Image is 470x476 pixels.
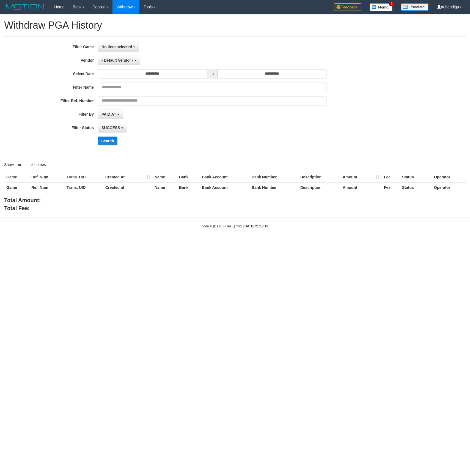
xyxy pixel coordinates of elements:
th: Created At [103,172,152,182]
th: Ref. Num [29,172,64,182]
button: Search [98,137,117,145]
th: Name [152,172,177,182]
th: Bank Number [249,172,298,182]
th: Bank [177,182,200,192]
img: Feedback.jpg [334,3,361,11]
button: SUCCESS [98,123,127,132]
th: Amount [340,182,382,192]
strong: [DATE] 21:13:18 [243,224,268,228]
img: Button%20Memo.svg [370,3,393,11]
th: Trans. UID [64,172,103,182]
th: Operator [432,182,466,192]
th: Fee [382,182,400,192]
th: Game [4,172,29,182]
span: 3 [389,1,395,6]
th: Fee [382,172,400,182]
th: Operator [432,172,466,182]
th: Trans. UID [64,182,103,192]
span: PAID AT [101,112,116,116]
th: Bank Account [200,172,249,182]
th: Description [298,172,340,182]
th: Amount [340,172,382,182]
img: MOTION_logo.png [4,3,46,11]
th: Bank Account [200,182,249,192]
span: to [207,69,218,78]
th: Bank [177,172,200,182]
small: code © [DATE]-[DATE] dwg | [202,224,268,228]
th: Game [4,182,29,192]
span: SUCCESS [101,126,120,130]
th: Status [400,182,432,192]
span: - Default Vendor - [101,58,133,62]
button: PAID AT [98,110,123,119]
img: panduan.png [401,3,428,11]
th: Ref. Num [29,182,64,192]
b: Total Fee: [4,205,30,211]
th: Created at [103,182,152,192]
button: No item selected [98,42,139,51]
b: Total Amount: [4,197,41,203]
button: - Default Vendor - [98,56,140,65]
th: Status [400,172,432,182]
th: Bank Number [249,182,298,192]
select: Showentries [14,161,34,169]
th: Description [298,182,340,192]
label: Show entries [4,161,46,169]
span: No item selected [101,45,132,49]
h1: Withdraw PGA History [4,20,466,31]
th: Name [152,182,177,192]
